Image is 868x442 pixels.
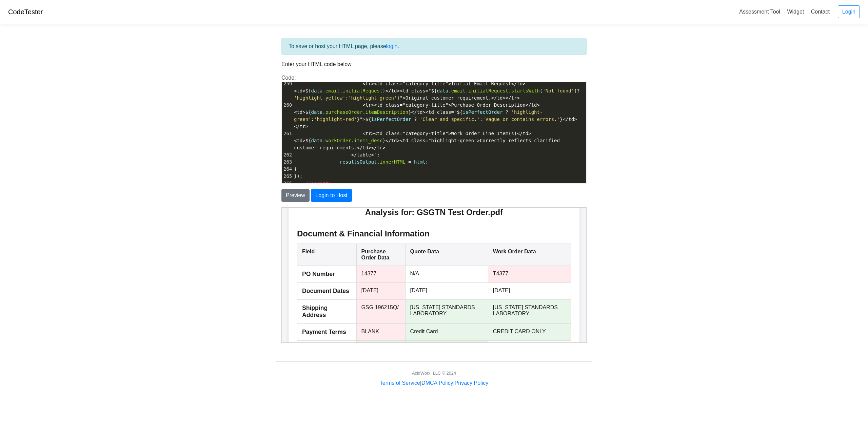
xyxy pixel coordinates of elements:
[371,117,411,122] span: isPerfectOrder
[325,88,340,93] span: email
[455,380,489,386] a: Privacy Policy
[325,109,363,115] span: purchaseOrder
[281,60,587,68] p: Enter your HTML code below
[311,181,329,186] span: script
[808,6,832,17] a: Contact
[281,38,587,55] div: To save or host your HTML page, please .
[380,159,406,165] span: innerHTML
[294,152,380,157] span: ;
[542,88,574,93] span: 'Not found'
[311,109,323,115] span: data
[206,133,289,150] td: N/A
[511,88,540,93] span: startsWith
[294,138,563,150] span: }</td><td class="highlight-green">Correctly reflects clarified customer requirements.</td></tr>
[294,102,577,129] span: . . : :
[311,88,323,93] span: data
[16,92,75,116] td: Shipping Address
[75,36,123,58] th: Purchase Order Data
[421,380,453,386] a: DMCA Policy
[414,159,426,165] span: html
[462,109,502,115] span: isPerfectOrder
[123,133,206,150] td: $319.00
[294,166,297,172] span: }
[351,152,377,157] span: </table>`
[311,189,352,202] button: Login to Host
[16,36,75,58] th: Field
[340,159,377,165] span: resultsOutput
[123,36,206,58] th: Quote Data
[16,58,75,75] td: PO Number
[123,116,206,133] td: Credit Card
[305,181,311,186] span: </
[16,116,75,133] td: Payment Terms
[357,117,371,122] span: }">${
[75,58,123,75] td: 14377
[75,116,123,133] td: BLANK
[386,43,398,49] a: login
[276,74,592,184] div: Code:
[282,102,293,109] div: 260
[437,88,449,93] span: data
[282,159,293,166] div: 263
[75,75,123,92] td: [DATE]
[380,380,420,386] a: Terms of Service
[328,181,331,186] span: >
[348,95,397,101] span: 'highlight-green'
[282,151,293,159] div: 262
[408,109,462,115] span: }</td><td class="${
[294,95,346,101] span: 'highlight-yellow'
[75,133,123,150] td: $319.00
[838,5,860,18] a: Login
[382,88,437,93] span: }</td><td class="${
[420,117,480,122] span: 'Clear and specific.'
[294,102,540,115] span: <tr><td class="category-title">Purchase Order Description</td><td>${
[577,88,580,93] span: ?
[8,8,43,16] a: CodeTester
[397,95,519,101] span: }">Original customer requirement.</td></tr>
[206,58,289,75] td: T4377
[736,6,783,17] a: Assessment Tool
[206,36,289,58] th: Work Order Data
[282,180,293,187] div: 266
[123,58,206,75] td: N/A
[281,189,310,202] button: Preview
[342,88,382,93] span: initialRequest
[414,117,417,122] span: ?
[282,166,293,173] div: 264
[408,159,411,165] span: =
[325,138,351,143] span: workOrder
[282,173,293,180] div: 265
[311,138,323,143] span: data
[16,75,75,92] td: Document Dates
[380,379,488,387] div: | |
[506,109,508,115] span: ?
[294,131,563,150] span: . .
[16,133,75,150] td: Total Price
[354,138,382,143] span: item1_desc
[482,117,560,122] span: 'Vague or contains errors.'
[123,75,206,92] td: [DATE]
[206,116,289,133] td: CREDIT CARD ONLY
[15,16,289,36] div: Document & Financial Information
[294,81,583,101] span: . . . . . ( ) :
[206,92,289,116] td: [US_STATE] STANDARDS LABORATORY...
[206,75,289,92] td: [DATE]
[784,6,807,17] a: Widget
[294,173,302,179] span: });
[412,370,456,376] div: AcidWorx, LLC © 2024
[294,131,531,143] span: <tr><td class="category-title">Work Order Line Item(s)</td><td>${
[282,80,293,87] div: 259
[282,130,293,137] div: 261
[451,88,466,93] span: email
[294,159,428,165] span: . ;
[75,92,123,116] td: GSG 196215Q/
[123,92,206,116] td: [US_STATE] STANDARDS LABORATORY...
[314,117,357,122] span: 'highlight-red'
[366,109,408,115] span: itemDescription
[468,88,508,93] span: initialRequest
